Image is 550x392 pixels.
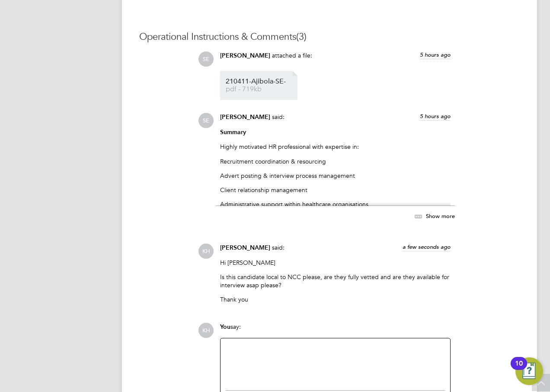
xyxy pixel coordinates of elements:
span: [PERSON_NAME] [220,113,270,121]
p: Highly motivated HR professional with expertise in: [220,143,451,151]
span: KH [198,244,214,259]
p: Client relationship management [220,186,451,194]
span: Show more [426,212,455,220]
span: pdf - 719kb [226,86,295,93]
span: 5 hours ago [420,112,451,120]
p: Is this candidate local to NCC please, are they fully vetted and are they available for interview... [220,273,451,289]
h3: Operational Instructions & Comments [139,31,520,43]
span: You [220,323,230,331]
span: SE [198,113,214,128]
span: said: [272,244,285,251]
span: KH [198,323,214,338]
span: 5 hours ago [420,51,451,58]
p: Advert posting & interview process management [220,172,451,180]
span: [PERSON_NAME] [220,52,270,59]
span: SE [198,51,214,67]
p: Thank you [220,296,451,303]
div: say: [220,323,451,338]
a: 210411-Ajibola-SE- pdf - 719kb [226,78,295,93]
span: (3) [296,31,307,42]
p: Administrative support within healthcare organisations [220,200,451,208]
span: said: [272,113,285,121]
span: attached a file: [272,51,312,59]
span: 210411-Ajibola-SE- [226,78,295,85]
strong: Summary [220,129,246,136]
div: 10 [515,363,523,375]
span: a few seconds ago [403,243,451,251]
p: Recruitment coordination & resourcing [220,157,451,165]
p: Hi [PERSON_NAME] [220,259,451,267]
span: [PERSON_NAME] [220,244,270,251]
button: Open Resource Center, 10 new notifications [515,357,543,385]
